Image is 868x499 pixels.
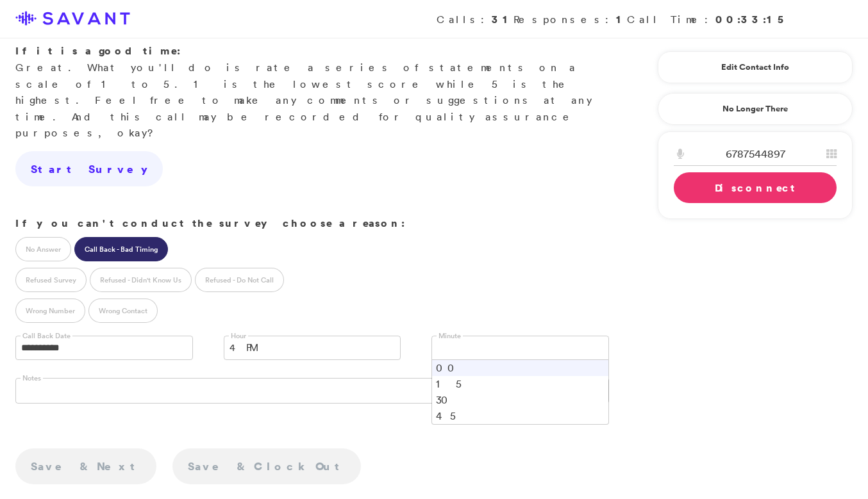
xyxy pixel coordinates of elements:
[15,216,405,230] strong: If you can't conduct the survey choose a reason:
[432,360,608,376] li: 00
[674,172,837,203] a: Disconnect
[90,268,192,292] label: Refused - Didn't Know Us
[229,331,248,341] label: Hour
[195,268,284,292] label: Refused - Do Not Call
[15,237,71,261] label: No Answer
[432,392,608,408] li: 30
[432,408,608,424] li: 45
[432,376,608,392] li: 15
[437,331,463,341] label: Minute
[715,12,789,26] strong: 00:33:15
[15,43,609,142] p: Great. What you'll do is rate a series of statements on a scale of 1 to 5. 1 is the lowest score ...
[88,299,158,323] label: Wrong Contact
[492,12,513,26] strong: 31
[21,373,43,383] label: Notes
[15,268,87,292] label: Refused Survey
[15,44,181,58] strong: If it is a good time:
[172,448,361,484] a: Save & Clock Out
[74,237,168,261] label: Call Back - Bad Timing
[616,12,627,26] strong: 1
[15,151,163,187] a: Start Survey
[15,448,156,484] a: Save & Next
[658,93,853,125] a: No Longer There
[21,331,72,341] label: Call Back Date
[674,57,837,78] a: Edit Contact Info
[230,336,379,359] span: 4 PM
[15,299,85,323] label: Wrong Number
